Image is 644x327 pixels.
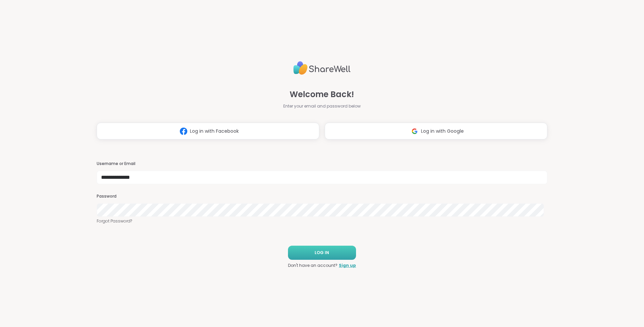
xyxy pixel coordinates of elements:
[97,123,319,139] button: Log in with Facebook
[288,262,337,269] span: Don't have an account?
[190,128,239,135] span: Log in with Facebook
[177,125,190,137] img: ShareWell Logomark
[293,58,351,78] img: ShareWell Logo
[339,262,356,269] a: Sign up
[283,103,361,109] span: Enter your email and password below
[97,194,547,199] h3: Password
[408,125,421,137] img: ShareWell Logomark
[288,246,356,260] button: LOG IN
[290,88,354,100] span: Welcome Back!
[97,161,547,167] h3: Username or Email
[325,123,547,139] button: Log in with Google
[421,128,464,135] span: Log in with Google
[97,218,547,224] a: Forgot Password?
[315,250,329,256] span: LOG IN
